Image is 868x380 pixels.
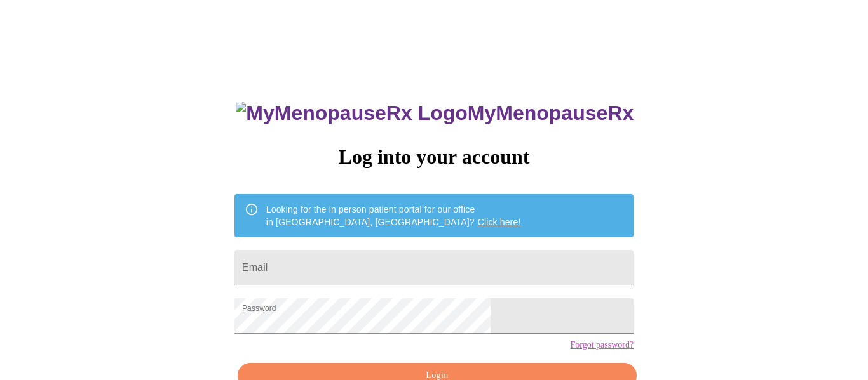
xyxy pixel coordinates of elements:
[234,145,634,169] h3: Log into your account
[478,217,521,227] a: Click here!
[236,102,467,125] img: MyMenopauseRx Logo
[236,102,634,125] h3: MyMenopauseRx
[266,198,521,233] div: Looking for the in person patient portal for our office in [GEOGRAPHIC_DATA], [GEOGRAPHIC_DATA]?
[570,340,634,350] a: Forgot password?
